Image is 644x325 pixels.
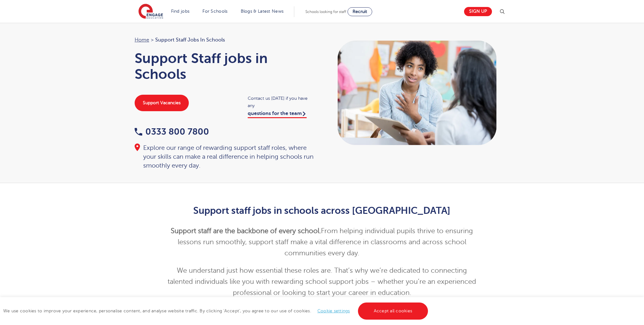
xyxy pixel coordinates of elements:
[248,111,307,118] a: questions for the team
[167,226,477,259] p: From helping individual pupils thrive to ensuring lessons run smoothly, support staff make a vita...
[248,95,316,109] span: Contact us [DATE] if you have any
[241,9,284,14] a: Blogs & Latest News
[171,227,321,235] strong: Support staff are the backbone of every school.
[155,36,225,44] span: Support Staff jobs in Schools
[348,7,372,16] a: Recruit
[135,143,316,170] div: Explore our range of rewarding support staff roles, where your skills can make a real difference ...
[135,50,316,82] h1: Support Staff jobs in Schools
[138,4,163,20] img: Engage Education
[3,309,430,313] span: We use cookies to improve your experience, personalise content, and analyse website traffic. By c...
[464,7,492,16] a: Sign up
[135,127,209,137] a: 0333 800 7800
[167,265,477,298] p: We understand just how essential these roles are. That’s why we’re dedicated to connecting talent...
[305,10,346,14] span: Schools looking for staff
[171,9,190,14] a: Find jobs
[135,95,189,111] a: Support Vacancies
[353,9,367,14] span: Recruit
[135,36,316,44] nav: breadcrumb
[135,37,149,43] a: Home
[193,205,450,216] strong: Support staff jobs in schools across [GEOGRAPHIC_DATA]
[202,9,227,14] a: For Schools
[317,309,350,313] a: Cookie settings
[358,303,428,320] a: Accept all cookies
[151,37,154,43] span: >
